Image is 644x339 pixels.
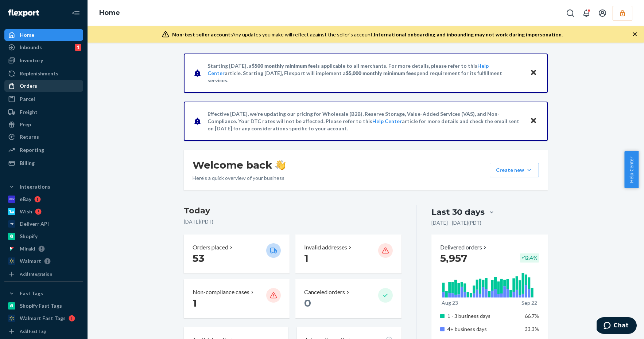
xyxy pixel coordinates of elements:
button: Non-compliance cases 1 [184,279,290,318]
a: Returns [4,131,83,143]
a: Add Integration [4,270,83,279]
a: Orders [4,80,83,92]
div: Billing [20,159,35,167]
button: Close Navigation [69,6,83,20]
p: Orders placed [193,243,228,252]
div: Parcel [20,95,35,103]
div: eBay [20,196,31,203]
button: Canceled orders 0 [295,279,401,318]
a: Inventory [4,55,83,66]
a: Replenishments [4,68,83,79]
a: Walmart Fast Tags [4,312,83,324]
button: Create new [490,163,539,177]
p: Starting [DATE], a is applicable to all merchants. For more details, please refer to this article... [207,62,523,84]
h3: Today [184,205,401,217]
span: 66.7% [525,313,539,319]
button: Help Center [624,151,639,188]
span: $500 monthly minimum fee [252,63,316,69]
div: Reporting [20,146,44,154]
span: Non-test seller account: [172,31,232,38]
span: 1 [193,297,197,309]
button: Open notifications [579,6,594,20]
div: Freight [20,109,38,116]
a: Home [4,29,83,41]
div: Walmart Fast Tags [20,315,66,322]
p: [DATE] - [DATE] ( PDT ) [431,219,481,226]
div: Returns [20,133,39,141]
span: 53 [193,252,204,264]
ol: breadcrumbs [93,3,126,24]
a: Help Center [372,118,402,124]
button: Close [529,68,538,78]
p: Here’s a quick overview of your business [193,174,286,182]
p: Canceled orders [304,288,345,296]
div: Inventory [20,57,43,64]
div: Home [20,31,34,39]
span: 0 [304,297,311,309]
iframe: Opens a widget where you can chat to one of our agents [597,317,637,335]
span: 33.3% [525,326,539,332]
button: Close [529,116,538,126]
button: Invalid addresses 1 [295,234,401,273]
a: Reporting [4,144,83,156]
div: Shopify Fast Tags [20,302,62,310]
div: Add Integration [20,271,52,277]
button: Delivered orders [440,243,488,252]
a: Deliverr API [4,218,83,230]
div: Any updates you make will reflect against the seller's account. [172,31,563,38]
span: 5,957 [440,252,467,264]
span: 1 [304,252,309,264]
a: Wish [4,206,83,217]
p: 1 - 3 business days [447,312,519,320]
a: Billing [4,157,83,169]
div: Integrations [20,183,50,190]
div: Fast Tags [20,290,43,297]
a: Inbounds1 [4,42,83,53]
span: International onboarding and inbounding may not work during impersonation. [374,31,563,38]
img: hand-wave emoji [275,160,286,170]
button: Open account menu [595,6,610,20]
div: Walmart [20,257,41,265]
a: Shopify Fast Tags [4,300,83,312]
a: Parcel [4,93,83,105]
a: Add Fast Tag [4,327,83,336]
img: Flexport logo [8,9,39,17]
div: Replenishments [20,70,58,77]
div: Last 30 days [431,206,485,218]
a: eBay [4,193,83,205]
div: 1 [75,44,81,51]
div: Inbounds [20,44,42,51]
p: 4+ business days [447,326,519,333]
p: Effective [DATE], we're updating our pricing for Wholesale (B2B), Reserve Storage, Value-Added Se... [207,110,523,132]
div: Shopify [20,233,38,240]
a: Mirakl [4,243,83,255]
div: Prep [20,121,31,128]
div: Add Fast Tag [20,328,46,334]
p: [DATE] ( PDT ) [184,218,401,225]
p: Aug 23 [442,299,458,307]
div: Deliverr API [20,220,49,228]
button: Open Search Box [563,6,578,20]
p: Sep 22 [521,299,537,307]
span: $5,000 monthly minimum fee [346,70,414,76]
a: Walmart [4,255,83,267]
a: Freight [4,106,83,118]
div: Mirakl [20,245,35,252]
a: Home [99,9,120,17]
button: Fast Tags [4,288,83,299]
button: Orders placed 53 [184,234,290,273]
p: Non-compliance cases [193,288,249,296]
button: Integrations [4,181,83,193]
a: Shopify [4,230,83,242]
div: Orders [20,82,37,90]
p: Invalid addresses [304,243,347,252]
h1: Welcome back [193,158,286,172]
div: + 12.4 % [520,253,539,263]
div: Wish [20,208,32,215]
a: Prep [4,119,83,130]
